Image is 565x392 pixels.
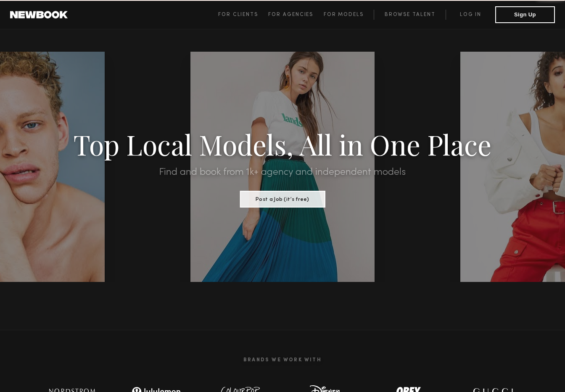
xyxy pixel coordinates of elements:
[324,10,374,20] a: For Models
[240,194,325,203] a: Post a Job (it’s free)
[268,10,323,20] a: For Agencies
[374,10,446,20] a: Browse Talent
[495,6,555,23] button: Sign Up
[240,191,325,208] button: Post a Job (it’s free)
[324,12,364,17] span: For Models
[218,12,258,17] span: For Clients
[30,347,535,373] h2: Brands We Work With
[268,12,313,17] span: For Agencies
[42,131,523,157] h1: Top Local Models, All in One Place
[218,10,268,20] a: For Clients
[42,167,523,177] h2: Find and book from 1k+ agency and independent models
[446,10,495,20] a: Log in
